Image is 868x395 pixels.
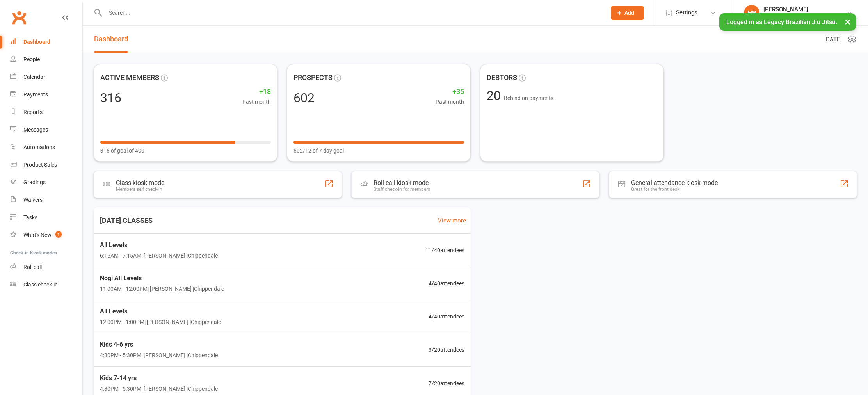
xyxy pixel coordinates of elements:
[100,373,218,383] span: Kids 7-14 yrs
[23,74,45,80] div: Calendar
[116,187,164,192] div: Members self check-in
[23,179,46,185] div: Gradings
[10,68,82,86] a: Calendar
[293,72,333,84] span: PROSPECTS
[23,162,57,168] div: Product Sales
[676,4,697,21] span: Settings
[23,197,43,203] div: Waivers
[631,179,718,187] div: General attendance kiosk mode
[94,214,159,228] h3: [DATE] CLASSES
[100,340,218,350] span: Kids 4-6 yrs
[23,232,52,238] div: What's New
[631,187,718,192] div: Great for the front desk
[23,144,55,150] div: Automations
[100,251,218,260] span: 6:15AM - 7:15AM | [PERSON_NAME] | Chippendale
[100,285,224,293] span: 11:00AM - 12:00PM | [PERSON_NAME] | Chippendale
[55,231,62,238] span: 1
[103,7,601,18] input: Search...
[10,51,82,68] a: People
[504,95,553,101] span: Behind on payments
[744,5,759,21] div: HB
[763,6,846,13] div: [PERSON_NAME]
[94,26,128,53] a: Dashboard
[10,276,82,294] a: Class kiosk mode
[374,187,430,192] div: Staff check-in for members
[23,126,48,133] div: Messages
[425,246,464,254] span: 11 / 40 attendees
[9,8,29,27] a: Clubworx
[429,379,464,388] span: 7 / 20 attendees
[10,226,82,244] a: What's New1
[100,385,218,393] span: 4:30PM - 5:30PM | [PERSON_NAME] | Chippendale
[10,174,82,191] a: Gradings
[23,281,58,288] div: Class check-in
[10,209,82,226] a: Tasks
[242,86,271,98] span: +18
[293,146,344,155] span: 602/12 of 7 day goal
[10,156,82,174] a: Product Sales
[10,191,82,209] a: Waivers
[23,39,50,45] div: Dashboard
[100,72,159,84] span: ACTIVE MEMBERS
[436,98,464,106] span: Past month
[10,33,82,51] a: Dashboard
[429,279,464,288] span: 4 / 40 attendees
[726,18,837,26] span: Logged in as Legacy Brazilian Jiu Jitsu.
[10,103,82,121] a: Reports
[841,13,855,30] button: ×
[611,6,644,20] button: Add
[436,86,464,98] span: +35
[100,306,221,317] span: All Levels
[487,88,504,103] span: 20
[100,273,224,283] span: Nogi All Levels
[100,92,121,104] div: 316
[10,258,82,276] a: Roll call
[23,56,40,62] div: People
[100,146,144,155] span: 316 of goal of 400
[116,179,164,187] div: Class kiosk mode
[23,91,48,98] div: Payments
[763,13,846,20] div: Legacy Brazilian [PERSON_NAME]
[487,72,517,84] span: DEBTORS
[100,318,221,326] span: 12:00PM - 1:00PM | [PERSON_NAME] | Chippendale
[23,264,42,270] div: Roll call
[10,86,82,103] a: Payments
[10,121,82,139] a: Messages
[23,109,43,115] div: Reports
[374,179,430,187] div: Roll call kiosk mode
[824,35,842,44] span: [DATE]
[23,214,37,221] div: Tasks
[438,216,466,225] a: View more
[429,345,464,354] span: 3 / 20 attendees
[624,10,634,16] span: Add
[100,240,218,250] span: All Levels
[10,139,82,156] a: Automations
[293,92,315,104] div: 602
[429,312,464,321] span: 4 / 40 attendees
[100,351,218,359] span: 4:30PM - 5:30PM | [PERSON_NAME] | Chippendale
[242,98,271,106] span: Past month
